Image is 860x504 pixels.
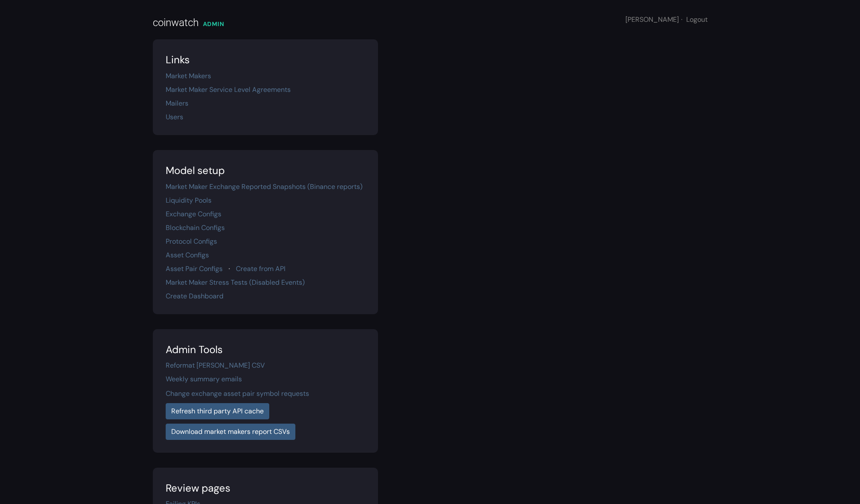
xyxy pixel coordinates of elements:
[166,264,223,273] a: Asset Pair Configs
[166,374,242,383] a: Weekly summary emails
[166,196,211,205] a: Liquidity Pools
[153,15,199,30] div: coinwatch
[166,71,211,80] a: Market Makers
[166,112,183,121] a: Users
[236,264,286,273] a: Create from API
[166,182,363,191] a: Market Maker Exchange Reported Snapshots (Binance reports)
[166,389,309,398] a: Change exchange asset pair symbol requests
[625,15,708,25] div: [PERSON_NAME]
[166,424,295,440] a: Download market makers report CSVs
[203,20,224,29] div: ADMIN
[166,251,209,259] a: Asset Configs
[686,15,708,24] a: Logout
[166,163,365,178] div: Model setup
[166,278,305,287] a: Market Maker Stress Tests (Disabled Events)
[166,292,223,301] a: Create Dashboard
[166,223,225,232] a: Blockchain Configs
[229,264,230,273] span: ·
[681,15,682,24] span: ·
[166,85,291,94] a: Market Maker Service Level Agreements
[166,209,221,218] a: Exchange Configs
[166,342,365,357] div: Admin Tools
[166,99,188,108] a: Mailers
[166,361,265,370] a: Reformat [PERSON_NAME] CSV
[166,403,269,419] a: Refresh third party API cache
[166,237,217,246] a: Protocol Configs
[166,480,365,496] div: Review pages
[166,52,365,68] div: Links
